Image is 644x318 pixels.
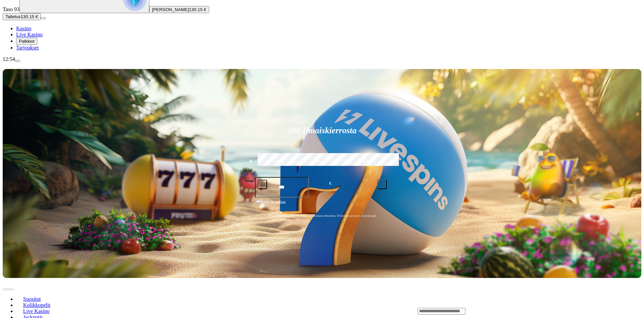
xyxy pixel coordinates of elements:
span: Kolikkopelit [21,302,53,308]
button: next slide [8,288,13,290]
label: €250 [346,152,388,172]
button: prev slide [3,288,8,290]
button: plus icon [377,180,387,189]
span: Suositut [21,296,43,302]
input: Search [418,308,465,315]
label: €150 [301,152,343,172]
span: 12:54 [3,56,15,62]
button: minus icon [258,180,267,189]
span: 130.15 € [189,7,206,12]
span: Taso 93 [3,6,20,12]
a: Tarjoukset [16,45,39,50]
span: € [329,180,331,187]
button: Palkkiot [16,38,37,45]
button: [PERSON_NAME]130.15 € [149,6,209,13]
a: Live Kasino [16,306,56,316]
button: Talleta ja pelaa [255,199,389,211]
a: Kasino [16,26,31,31]
label: €50 [256,152,298,172]
span: 130.15 € [21,14,38,19]
a: Kolikkopelit [16,300,57,310]
button: Talletusplus icon130.15 € [3,13,41,20]
span: Palkkiot [19,39,35,44]
nav: Main menu [3,26,641,51]
a: Live Kasino [16,32,43,37]
a: Suositut [16,294,48,304]
button: menu [15,60,20,62]
span: Talletus [5,14,21,19]
span: € [260,198,262,202]
span: Live Kasino [21,308,52,314]
span: [PERSON_NAME] [152,7,189,12]
span: Talleta ja pelaa [257,199,286,211]
button: menu [41,17,46,19]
